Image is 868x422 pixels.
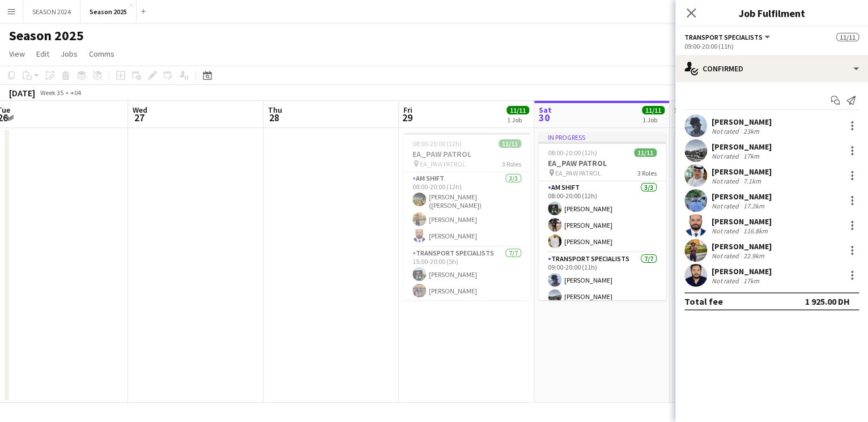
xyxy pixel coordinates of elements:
[674,105,688,115] span: Sun
[70,88,81,97] div: +04
[539,181,666,253] app-card-role: AM SHIFT3/308:00-20:00 (12h)[PERSON_NAME][PERSON_NAME][PERSON_NAME]
[642,106,665,114] span: 11/11
[741,202,767,210] div: 17.2km
[712,177,741,185] div: Not rated
[741,152,761,160] div: 17km
[741,276,761,285] div: 17km
[507,106,529,114] span: 11/11
[266,111,282,124] span: 28
[555,169,601,177] span: EA_PAW PATROL
[712,276,741,285] div: Not rated
[805,296,850,307] div: 1 925.00 DH
[712,241,772,252] div: [PERSON_NAME]
[674,133,801,300] app-job-card: 08:00-17:00 (9h)11/11EA_PAW PATROL EA_PAW PATROL3 RolesAM SHIFT3/308:00-17:00 (9h)[PERSON_NAME][P...
[712,252,741,260] div: Not rated
[420,160,466,168] span: EA_PAW PATROL
[836,33,859,41] span: 11/11
[268,105,282,115] span: Thu
[684,296,723,307] div: Total fee
[61,49,78,59] span: Jobs
[675,6,868,20] h3: Job Fulfilment
[9,87,35,99] div: [DATE]
[507,116,529,124] div: 1 Job
[403,172,530,247] app-card-role: AM SHIFT3/308:00-20:00 (12h)[PERSON_NAME] ([PERSON_NAME])[PERSON_NAME][PERSON_NAME]
[89,49,114,59] span: Comms
[502,160,521,168] span: 3 Roles
[684,33,772,41] button: Transport Specialists
[712,191,772,202] div: [PERSON_NAME]
[36,49,49,59] span: Edit
[643,116,664,124] div: 1 Job
[741,127,761,135] div: 23km
[133,105,147,115] span: Wed
[539,133,666,142] div: In progress
[37,88,66,97] span: Week 35
[537,111,552,124] span: 30
[741,227,770,235] div: 116.8km
[402,111,412,124] span: 29
[9,49,25,59] span: View
[712,227,741,235] div: Not rated
[499,139,521,148] span: 11/11
[712,266,772,276] div: [PERSON_NAME]
[712,127,741,135] div: Not rated
[84,46,119,61] a: Comms
[741,177,763,185] div: 7.1km
[412,139,462,148] span: 08:00-20:00 (12h)
[403,105,412,115] span: Fri
[673,111,688,124] span: 31
[548,148,597,157] span: 08:00-20:00 (12h)
[9,27,84,44] h1: Season 2025
[712,152,741,160] div: Not rated
[32,46,54,61] a: Edit
[637,169,657,177] span: 3 Roles
[712,167,772,177] div: [PERSON_NAME]
[741,252,767,260] div: 22.9km
[23,1,80,23] button: SEASON 2024
[675,55,868,82] div: Confirmed
[634,148,657,157] span: 11/11
[712,142,772,152] div: [PERSON_NAME]
[403,149,530,159] h3: EA_PAW PATROL
[712,202,741,210] div: Not rated
[712,216,772,227] div: [PERSON_NAME]
[539,105,552,115] span: Sat
[674,172,801,247] app-card-role: AM SHIFT3/308:00-17:00 (9h)[PERSON_NAME][PERSON_NAME] ([PERSON_NAME])[PERSON_NAME]
[80,1,137,23] button: Season 2025
[712,117,772,127] div: [PERSON_NAME]
[674,149,801,159] h3: EA_PAW PATROL
[539,158,666,168] h3: EA_PAW PATROL
[56,46,82,61] a: Jobs
[539,253,666,390] app-card-role: Transport Specialists7/709:00-20:00 (11h)[PERSON_NAME][PERSON_NAME]
[5,46,29,61] a: View
[674,247,801,384] app-card-role: Transport Specialists7/709:00-17:00 (8h)[PERSON_NAME][PERSON_NAME]
[131,111,147,124] span: 27
[684,33,763,41] span: Transport Specialists
[403,247,530,384] app-card-role: Transport Specialists7/715:00-20:00 (5h)[PERSON_NAME][PERSON_NAME]
[403,133,530,300] app-job-card: 08:00-20:00 (12h)11/11EA_PAW PATROL EA_PAW PATROL3 RolesAM SHIFT3/308:00-20:00 (12h)[PERSON_NAME]...
[684,42,859,50] div: 09:00-20:00 (11h)
[539,133,666,300] app-job-card: In progress08:00-20:00 (12h)11/11EA_PAW PATROL EA_PAW PATROL3 RolesAM SHIFT3/308:00-20:00 (12h)[P...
